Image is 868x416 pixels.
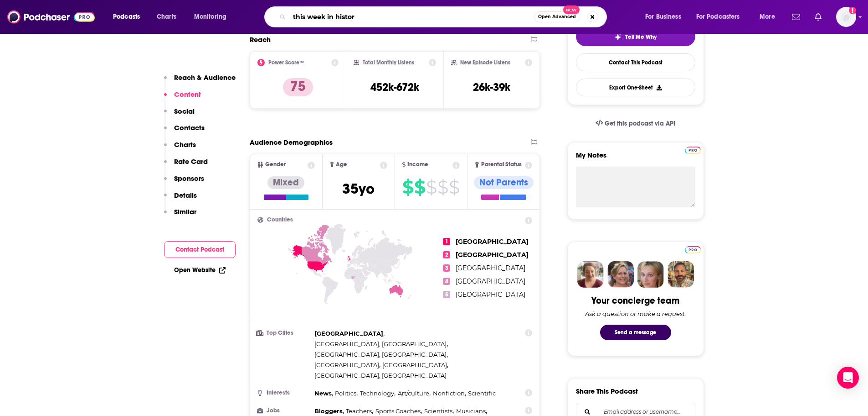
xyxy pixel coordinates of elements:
span: 1 [443,238,450,245]
a: Pro website [685,245,701,253]
span: Open Advanced [538,15,576,19]
p: Social [174,107,195,116]
button: open menu [107,10,152,24]
span: Get this podcast via API [605,120,675,127]
button: tell me why sparkleTell Me Why [576,27,695,46]
svg: Add a profile image [849,7,856,14]
div: Ask a question or make a request. [585,310,686,317]
span: New [563,5,580,14]
button: open menu [753,10,786,24]
div: Mixed [267,176,304,189]
p: Reach & Audience [174,73,236,82]
button: open menu [188,10,238,24]
span: [GEOGRAPHIC_DATA] [456,264,525,272]
button: Content [164,90,201,107]
span: Art/culture [398,390,429,397]
h2: Audience Demographics [250,138,333,147]
img: Barbara Profile [607,261,634,288]
span: More [760,11,775,23]
span: 4 [443,278,450,285]
span: 2 [443,251,450,258]
span: 5 [443,291,450,298]
button: Similar [164,207,196,224]
span: Tell Me Why [625,33,657,41]
span: Gender [265,162,286,168]
button: Sponsors [164,174,204,191]
button: Details [164,191,197,208]
span: For Business [645,11,681,23]
span: Scientists [424,407,452,415]
p: Contacts [174,123,205,132]
span: [GEOGRAPHIC_DATA], [GEOGRAPHIC_DATA] [314,340,447,348]
img: tell me why sparkle [614,33,621,41]
span: , [433,388,466,399]
span: Monitoring [194,11,226,23]
span: , [314,328,385,339]
span: News [314,390,332,397]
span: Scientific [468,390,496,397]
span: [GEOGRAPHIC_DATA], [GEOGRAPHIC_DATA] [314,351,447,358]
span: [GEOGRAPHIC_DATA] [456,277,525,285]
span: $ [414,180,425,195]
button: open menu [690,10,753,24]
span: Age [336,162,347,168]
img: User Profile [836,7,856,27]
span: , [314,360,380,370]
a: Open Website [174,266,226,274]
button: Charts [164,140,196,157]
span: , [335,388,358,399]
span: Income [407,162,428,168]
span: 3 [443,264,450,272]
span: Podcasts [113,11,140,23]
span: Bloggers [314,407,343,415]
div: Search podcasts, credits, & more... [273,6,616,27]
h2: Total Monthly Listens [363,59,414,66]
span: , [314,339,448,349]
a: Get this podcast via API [588,112,683,135]
p: 75 [283,78,313,96]
span: [GEOGRAPHIC_DATA] [314,361,379,369]
span: Musicians [456,407,486,415]
h2: New Episode Listens [460,59,510,66]
img: Podchaser - Follow, Share and Rate Podcasts [7,8,95,26]
span: [GEOGRAPHIC_DATA] [382,361,447,369]
h3: Share This Podcast [576,387,638,395]
span: [GEOGRAPHIC_DATA], [GEOGRAPHIC_DATA] [314,372,447,379]
span: , [398,388,431,399]
p: Sponsors [174,174,204,183]
img: Jon Profile [668,261,694,288]
span: Technology [360,390,394,397]
span: [GEOGRAPHIC_DATA] [314,330,383,337]
p: Charts [174,140,196,149]
button: open menu [639,10,693,24]
span: [GEOGRAPHIC_DATA] [456,290,525,299]
a: Charts [151,10,182,24]
div: Not Parents [474,176,534,189]
p: Content [174,90,201,99]
h3: Jobs [257,408,311,414]
span: Countries [267,217,293,223]
button: Social [164,107,195,124]
div: Your concierge team [591,295,679,306]
h2: Power Score™ [268,59,304,66]
p: Rate Card [174,157,208,166]
h3: Top Cities [257,330,311,336]
button: Show profile menu [836,7,856,27]
button: Send a message [600,325,671,340]
img: Podchaser Pro [685,246,701,253]
a: Contact This Podcast [576,53,695,71]
span: $ [449,180,459,195]
span: Sports Coaches [375,407,421,415]
span: $ [426,180,437,195]
h3: Interests [257,390,311,396]
h2: Reach [250,35,271,44]
span: Parental Status [481,162,522,168]
img: Podchaser Pro [685,147,701,154]
p: Details [174,191,197,200]
a: Show notifications dropdown [788,9,804,25]
span: Nonfiction [433,390,465,397]
span: , [314,388,333,399]
span: Logged in as hconnor [836,7,856,27]
h3: 26k-39k [473,80,510,94]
